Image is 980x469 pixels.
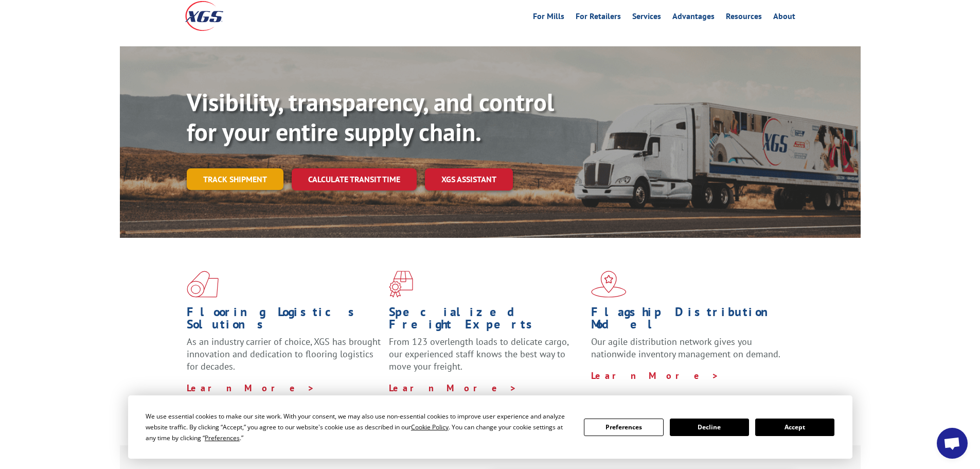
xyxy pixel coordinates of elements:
a: Track shipment [187,168,283,190]
a: Calculate transit time [292,168,417,190]
button: Accept [755,419,834,436]
p: From 123 overlength loads to delicate cargo, our experienced staff knows the best way to move you... [389,336,583,381]
a: For Mills [533,12,564,24]
h1: Specialized Freight Experts [389,306,583,336]
button: Decline [670,419,749,436]
span: As an industry carrier of choice, XGS has brought innovation and dedication to flooring logistics... [187,336,381,372]
img: xgs-icon-focused-on-flooring-red [389,271,413,298]
a: For Retailers [576,12,621,24]
img: xgs-icon-flagship-distribution-model-red [591,271,627,298]
span: Our agile distribution network gives you nationwide inventory management on demand. [591,336,780,360]
button: Preferences [584,419,663,436]
a: Advantages [672,12,715,24]
img: xgs-icon-total-supply-chain-intelligence-red [187,271,219,298]
a: Open chat [937,428,968,459]
a: Learn More > [389,382,517,394]
div: Cookie Consent Prompt [128,395,852,459]
a: Services [632,12,661,24]
a: Learn More > [187,382,315,394]
a: XGS ASSISTANT [425,168,513,190]
div: We use essential cookies to make our site work. With your consent, we may also use non-essential ... [146,411,572,443]
span: Preferences [205,433,240,442]
a: Learn More > [591,370,719,381]
b: Visibility, transparency, and control for your entire supply chain. [187,86,554,148]
span: Cookie Policy [411,423,449,431]
h1: Flooring Logistics Solutions [187,306,381,336]
h1: Flagship Distribution Model [591,306,786,336]
a: Resources [726,12,762,24]
a: About [773,12,795,24]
